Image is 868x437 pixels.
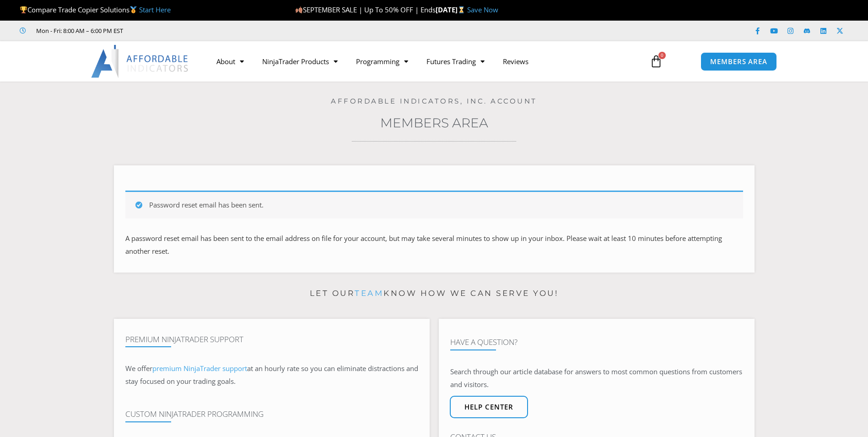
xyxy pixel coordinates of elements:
[136,26,273,35] iframe: Customer reviews powered by Trustpilot
[125,410,418,419] h4: Custom NinjaTrader Programming
[355,289,383,298] a: team
[91,45,189,78] img: LogoAI
[253,51,347,72] a: NinjaTrader Products
[450,366,743,391] p: Search through our article database for answers to most common questions from customers and visit...
[636,48,676,75] a: 0
[20,5,171,14] span: Compare Trade Copier Solutions
[347,51,417,72] a: Programming
[130,6,137,13] img: 🥇
[125,191,743,218] div: Password reset email has been sent.
[710,58,767,65] span: MEMBERS AREA
[125,364,152,373] span: We offer
[494,51,538,72] a: Reviews
[701,52,777,71] a: MEMBERS AREA
[458,6,465,13] img: ⌛
[125,364,418,386] span: at an hourly rate so you can eliminate distractions and stay focused on your trading goals.
[450,396,528,418] a: Help center
[152,364,247,373] a: premium NinjaTrader support
[380,115,488,131] a: Members Area
[464,404,513,410] span: Help center
[467,5,498,14] a: Save Now
[296,6,302,13] img: 🍂
[295,5,436,14] span: SEPTEMBER SALE | Up To 50% OFF | Ends
[114,286,755,301] p: Let our know how we can serve you!
[658,52,666,59] span: 0
[417,51,494,72] a: Futures Trading
[125,335,418,344] h4: Premium NinjaTrader Support
[125,232,743,258] p: A password reset email has been sent to the email address on file for your account, but may take ...
[20,6,27,13] img: 🏆
[436,5,467,14] strong: [DATE]
[450,338,743,347] h4: Have A Question?
[207,51,253,72] a: About
[34,25,123,36] span: Mon - Fri: 8:00 AM – 6:00 PM EST
[139,5,171,14] a: Start Here
[331,97,537,105] a: Affordable Indicators, Inc. Account
[207,51,639,72] nav: Menu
